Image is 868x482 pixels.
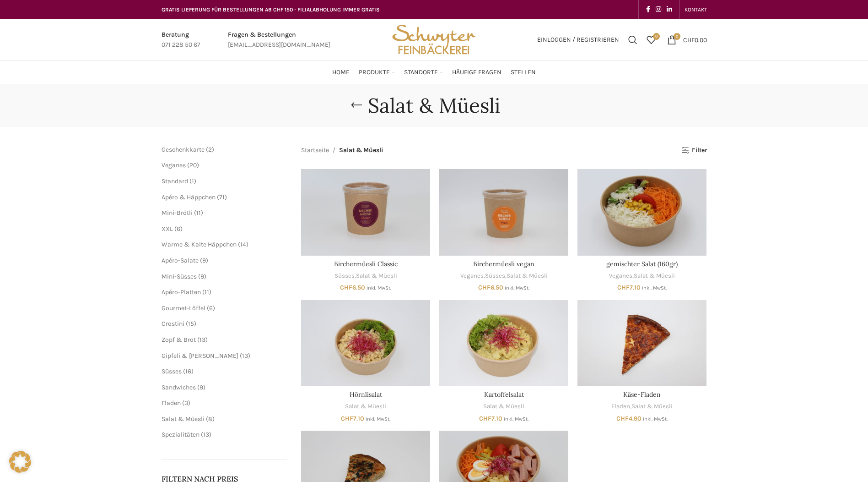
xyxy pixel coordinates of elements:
a: Linkedin social link [664,3,675,16]
span: 0 [653,33,660,40]
a: Infobox link [162,30,200,50]
bdi: 6.50 [478,284,503,291]
span: 14 [240,241,246,248]
a: Home [332,63,350,82]
a: Infobox link [228,30,330,50]
a: Salat & Müesli [162,415,205,423]
a: Fladen [162,399,181,407]
span: 11 [205,288,209,296]
a: Käse-Fladen [623,390,661,399]
bdi: 4.90 [616,415,642,422]
small: inkl. MwSt. [367,285,391,291]
div: , [301,272,430,280]
a: Süsses [162,367,182,375]
div: , , [439,272,568,280]
span: Apéro-Platten [162,288,201,296]
span: 6 [209,304,213,312]
span: 6 [177,225,180,233]
div: Main navigation [157,63,712,82]
bdi: 7.10 [479,415,502,422]
span: Apéro-Salate [162,257,199,264]
span: CHF [683,36,695,44]
span: CHF [617,284,630,291]
bdi: 7.10 [617,284,641,291]
a: Kartoffelsalat [439,300,568,386]
span: Häufige Fragen [452,68,501,77]
a: Salat & Müesli [483,402,524,411]
a: Birchermüesli Classic [334,260,398,268]
span: 20 [189,161,197,169]
a: Gipfeli & [PERSON_NAME] [162,352,238,360]
span: 0 [674,33,680,40]
a: Filter [681,147,706,154]
a: Veganes [162,161,186,169]
a: KONTAKT [685,0,707,19]
span: CHF [340,284,352,291]
a: Mini-Süsses [162,273,197,280]
a: Häufige Fragen [452,63,501,82]
h1: Salat & Müesli [368,93,500,118]
span: CHF [479,415,491,422]
a: Facebook social link [643,3,653,16]
nav: Breadcrumb [301,145,383,155]
a: Kartoffelsalat [484,390,524,399]
a: Geschenkkarte [162,146,205,153]
a: gemischter Salat (160gr) [606,260,678,268]
a: Hörnlisalat [350,390,382,399]
a: Mini-Brötli [162,209,193,217]
a: Salat & Müesli [634,272,675,280]
span: 16 [185,367,191,375]
span: Zopf & Brot [162,336,196,344]
bdi: 0.00 [683,36,707,44]
span: 13 [242,352,248,360]
a: Birchermüesli vegan [439,169,568,255]
small: inkl. MwSt. [642,285,667,291]
a: Süsses [485,272,505,280]
a: Einloggen / Registrieren [533,31,624,49]
a: Birchermüesli vegan [473,260,534,268]
small: inkl. MwSt. [366,416,390,422]
span: Home [332,68,350,77]
span: Stellen [511,68,536,77]
span: 9 [202,257,206,264]
img: Bäckerei Schwyter [389,19,479,60]
span: Standorte [404,68,438,77]
a: Gourmet-Löffel [162,304,205,312]
span: 1 [192,177,194,185]
span: KONTAKT [685,6,707,13]
span: Produkte [359,68,390,77]
a: Spezialitäten [162,431,199,438]
div: Meine Wunschliste [642,31,660,49]
span: 9 [199,383,203,391]
a: 0 CHF0.00 [663,31,712,49]
small: inkl. MwSt. [505,285,529,291]
span: 3 [184,399,188,407]
small: inkl. MwSt. [643,416,668,422]
span: CHF [478,284,491,291]
span: 2 [208,146,212,153]
a: XXL [162,225,173,233]
span: Standard [162,177,188,185]
a: gemischter Salat (160gr) [577,169,706,255]
span: 13 [203,431,209,438]
a: Salat & Müesli [631,402,673,411]
a: Birchermüesli Classic [301,169,430,255]
a: Salat & Müesli [345,402,386,411]
a: Standorte [404,63,443,82]
div: Suchen [624,31,642,49]
span: 13 [199,336,205,344]
a: Apéro & Häppchen [162,193,216,201]
span: Crostini [162,320,184,328]
a: Warme & Kalte Häppchen [162,241,237,248]
a: Veganes [460,272,484,280]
